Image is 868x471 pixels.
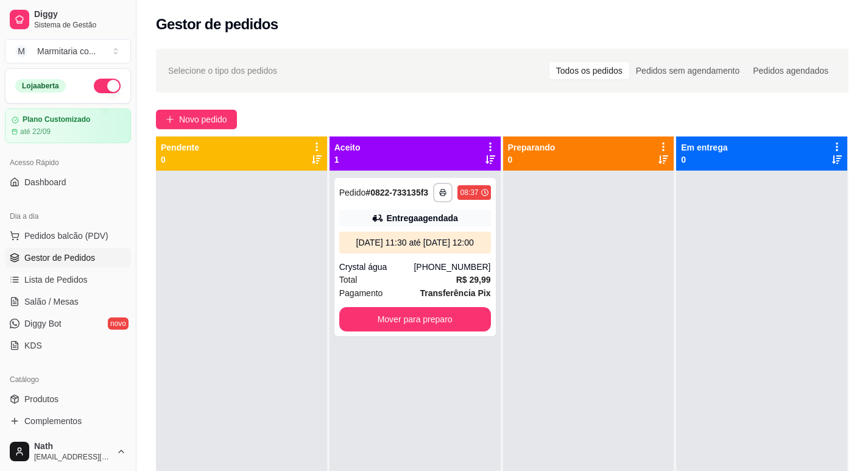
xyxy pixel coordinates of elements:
[34,452,111,462] span: [EMAIL_ADDRESS][DOMAIN_NAME]
[5,389,131,409] a: Produtos
[24,176,66,188] span: Dashboard
[15,45,27,57] span: M
[5,226,131,246] button: Pedidos balcão (PDV)
[339,261,414,273] div: Crystal água
[508,154,556,166] p: 0
[166,115,174,124] span: plus
[386,212,457,224] div: Entrega agendada
[161,141,199,154] p: Pendente
[5,108,131,143] a: Plano Customizadoaté 22/09
[34,441,111,452] span: Nath
[746,62,835,79] div: Pedidos agendados
[5,153,131,172] div: Acesso Rápido
[24,274,88,286] span: Lista de Pedidos
[344,236,486,249] div: [DATE] 11:30 até [DATE] 12:00
[34,9,126,20] span: Diggy
[168,64,277,77] span: Selecione o tipo dos pedidos
[37,45,96,57] div: Marmitaria co ...
[508,141,556,154] p: Preparando
[5,437,131,466] button: Nath[EMAIL_ADDRESS][DOMAIN_NAME]
[20,127,51,136] article: até 22/09
[94,79,121,93] button: Alterar Status
[24,317,62,330] span: Diggy Bot
[24,230,108,242] span: Pedidos balcão (PDV)
[365,188,428,197] strong: # 0822-733135f3
[5,5,131,34] a: DiggySistema de Gestão
[420,288,491,298] strong: Transferência Pix
[334,154,361,166] p: 1
[5,270,131,289] a: Lista de Pedidos
[156,110,237,129] button: Novo pedido
[5,411,131,431] a: Complementos
[24,339,42,352] span: KDS
[24,415,82,427] span: Complementos
[5,39,131,63] button: Select a team
[629,62,746,79] div: Pedidos sem agendamento
[339,307,491,331] button: Mover para preparo
[339,286,383,300] span: Pagamento
[456,275,491,285] strong: R$ 29,99
[34,20,126,30] span: Sistema de Gestão
[161,154,199,166] p: 0
[5,314,131,333] a: Diggy Botnovo
[681,154,727,166] p: 0
[24,252,95,264] span: Gestor de Pedidos
[24,393,58,405] span: Produtos
[179,113,227,126] span: Novo pedido
[24,296,79,308] span: Salão / Mesas
[5,292,131,311] a: Salão / Mesas
[681,141,727,154] p: Em entrega
[23,115,90,124] article: Plano Customizado
[334,141,361,154] p: Aceito
[549,62,629,79] div: Todos os pedidos
[156,15,278,34] h2: Gestor de pedidos
[339,273,358,286] span: Total
[5,248,131,267] a: Gestor de Pedidos
[339,188,366,197] span: Pedido
[15,79,66,93] div: Loja aberta
[5,207,131,226] div: Dia a dia
[414,261,490,273] div: [PHONE_NUMBER]
[460,188,478,197] div: 08:37
[5,172,131,192] a: Dashboard
[5,370,131,389] div: Catálogo
[5,336,131,355] a: KDS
